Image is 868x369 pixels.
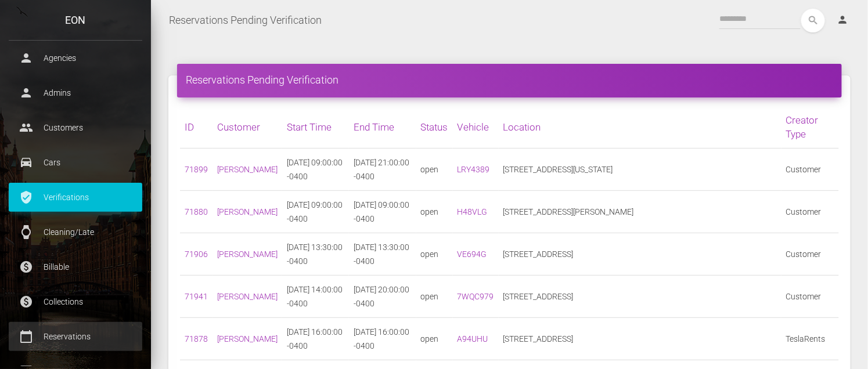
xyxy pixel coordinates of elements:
[781,318,839,360] td: TeslaRents
[217,249,278,259] a: [PERSON_NAME]
[17,189,134,206] p: Verifications
[837,14,849,26] i: person
[17,328,134,345] p: Reservations
[416,276,453,318] td: open
[217,334,278,343] a: [PERSON_NAME]
[781,106,839,149] th: Creator Type
[9,78,142,107] a: person Admins
[9,322,142,351] a: calendar_today Reservations
[499,149,781,191] td: [STREET_ADDRESS][US_STATE]
[499,233,781,276] td: [STREET_ADDRESS]
[349,318,416,360] td: [DATE] 16:00:00 -0400
[9,218,142,247] a: watch Cleaning/Late
[185,165,208,174] a: 71899
[185,249,208,259] a: 71906
[169,6,322,35] a: Reservations Pending Verification
[282,191,349,233] td: [DATE] 09:00:00 -0400
[17,258,134,276] p: Billable
[9,113,142,142] a: people Customers
[416,149,453,191] td: open
[458,249,487,259] a: VE694G
[186,73,833,87] h4: Reservations Pending Verification
[282,233,349,276] td: [DATE] 13:30:00 -0400
[17,119,134,136] p: Customers
[9,148,142,177] a: drive_eta Cars
[349,191,416,233] td: [DATE] 09:00:00 -0400
[17,154,134,171] p: Cars
[9,287,142,316] a: paid Collections
[499,318,781,360] td: [STREET_ADDRESS]
[458,165,490,174] a: LRY4389
[458,207,488,216] a: H48VLG
[9,183,142,212] a: verified_user Verifications
[781,149,839,191] td: Customer
[282,276,349,318] td: [DATE] 14:00:00 -0400
[349,276,416,318] td: [DATE] 20:00:00 -0400
[781,233,839,276] td: Customer
[185,334,208,343] a: 71878
[185,207,208,216] a: 71880
[416,233,453,276] td: open
[458,292,494,301] a: 7WQC979
[453,106,499,149] th: Vehicle
[416,318,453,360] td: open
[217,292,278,301] a: [PERSON_NAME]
[217,207,278,216] a: [PERSON_NAME]
[17,293,134,310] p: Collections
[217,165,278,174] a: [PERSON_NAME]
[416,191,453,233] td: open
[185,292,208,301] a: 71941
[17,223,134,241] p: Cleaning/Late
[781,191,839,233] td: Customer
[499,191,781,233] td: [STREET_ADDRESS][PERSON_NAME]
[282,318,349,360] td: [DATE] 16:00:00 -0400
[9,44,142,73] a: person Agencies
[829,9,859,32] a: person
[282,106,349,149] th: Start Time
[781,276,839,318] td: Customer
[180,106,213,149] th: ID
[9,252,142,281] a: paid Billable
[282,149,349,191] td: [DATE] 09:00:00 -0400
[499,276,781,318] td: [STREET_ADDRESS]
[213,106,282,149] th: Customer
[17,84,134,102] p: Admins
[499,106,781,149] th: Location
[458,334,488,343] a: A94UHU
[349,233,416,276] td: [DATE] 13:30:00 -0400
[416,106,453,149] th: Status
[349,106,416,149] th: End Time
[17,49,134,67] p: Agencies
[349,149,416,191] td: [DATE] 21:00:00 -0400
[801,9,825,32] button: search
